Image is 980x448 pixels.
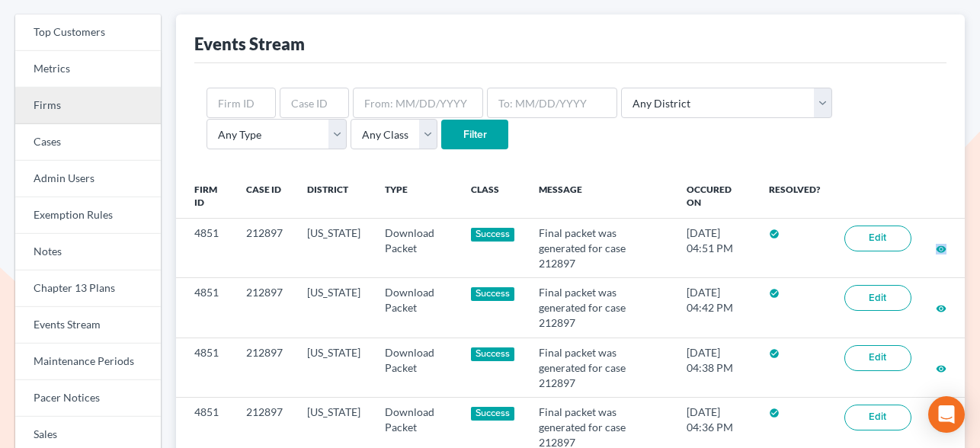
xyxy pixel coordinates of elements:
[353,88,483,118] input: From: MM/DD/YYYY
[176,219,234,278] td: 4851
[280,88,349,118] input: Case ID
[769,408,780,418] i: check_circle
[769,288,780,299] i: check_circle
[295,338,373,397] td: [US_STATE]
[15,51,161,88] a: Metrics
[176,278,234,338] td: 4851
[471,407,515,421] div: Success
[234,278,295,338] td: 212897
[936,361,946,374] a: visibility
[459,174,527,219] th: Class
[844,405,911,430] a: Edit
[441,120,508,150] input: Filter
[207,88,276,118] input: Firm ID
[674,278,757,338] td: [DATE] 04:42 PM
[15,234,161,270] a: Notes
[15,307,161,344] a: Events Stream
[471,228,515,242] div: Success
[844,345,911,371] a: Edit
[15,380,161,417] a: Pacer Notices
[295,174,373,219] th: District
[527,219,674,278] td: Final packet was generated for case 212897
[769,348,780,359] i: check_circle
[234,338,295,397] td: 212897
[757,174,832,219] th: Resolved?
[373,174,458,219] th: Type
[373,278,458,338] td: Download Packet
[234,174,295,219] th: Case ID
[234,219,295,278] td: 212897
[15,88,161,124] a: Firms
[15,344,161,380] a: Maintenance Periods
[15,161,161,197] a: Admin Users
[936,242,946,254] a: visibility
[471,287,515,301] div: Success
[373,338,458,397] td: Download Packet
[487,88,617,118] input: To: MM/DD/YYYY
[844,226,911,251] a: Edit
[674,338,757,397] td: [DATE] 04:38 PM
[15,124,161,161] a: Cases
[176,174,234,219] th: Firm ID
[928,396,965,433] div: Open Intercom Messenger
[844,285,911,311] a: Edit
[194,33,305,55] div: Events Stream
[936,421,946,434] a: visibility
[295,278,373,338] td: [US_STATE]
[527,174,674,219] th: Message
[15,270,161,307] a: Chapter 13 Plans
[936,301,946,314] a: visibility
[471,347,515,361] div: Success
[936,244,946,254] i: visibility
[295,219,373,278] td: [US_STATE]
[674,219,757,278] td: [DATE] 04:51 PM
[936,303,946,314] i: visibility
[15,197,161,234] a: Exemption Rules
[527,278,674,338] td: Final packet was generated for case 212897
[15,14,161,51] a: Top Customers
[674,174,757,219] th: Occured On
[373,219,458,278] td: Download Packet
[176,338,234,397] td: 4851
[936,363,946,374] i: visibility
[527,338,674,397] td: Final packet was generated for case 212897
[769,229,780,239] i: check_circle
